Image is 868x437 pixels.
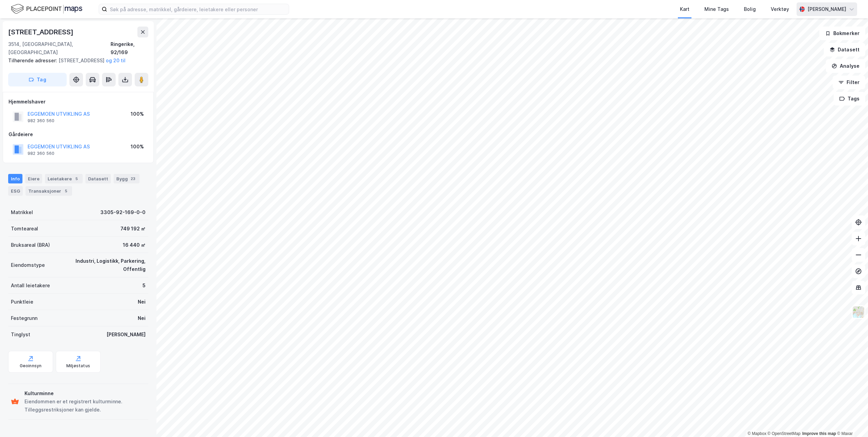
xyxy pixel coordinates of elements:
div: 5 [63,188,69,194]
div: Tinglyst [11,330,30,339]
a: Improve this map [802,431,836,436]
div: [STREET_ADDRESS] [8,56,143,65]
iframe: Chat Widget [834,404,868,437]
div: Festegrunn [11,314,37,322]
div: Info [8,174,22,183]
button: Filter [833,76,865,89]
div: Kart [680,5,689,13]
button: Datasett [824,43,865,56]
img: Z [852,306,865,319]
div: Verktøy [771,5,789,13]
div: Mine Tags [704,5,729,13]
div: Hjemmelshaver [9,98,148,106]
div: Eiendomstype [11,261,45,269]
div: [PERSON_NAME] [106,330,146,339]
div: 16 440 ㎡ [123,241,146,249]
div: Miljøstatus [66,363,90,369]
div: Ringerike, 92/169 [111,40,148,56]
button: Analyse [826,59,865,73]
div: Bygg [114,174,139,183]
div: Eiendommen er et registrert kulturminne. Tilleggsrestriksjoner kan gjelde. [24,398,146,414]
div: Gårdeiere [9,130,148,139]
div: Tomteareal [11,225,38,233]
a: OpenStreetMap [768,431,801,436]
div: 982 360 560 [28,118,54,124]
div: Punktleie [11,298,33,306]
button: Tags [834,92,865,106]
div: ESG [8,186,23,196]
div: [PERSON_NAME] [807,5,846,13]
div: [STREET_ADDRESS] [8,27,75,37]
div: 5 [143,281,146,290]
div: Matrikkel [11,208,33,216]
div: Transaksjoner [26,186,72,196]
div: Industri, Logistikk, Parkering, Offentlig [53,257,146,273]
img: logo.f888ab2527a4732fd821a326f86c7f29.svg [11,3,82,15]
div: Eiere [25,174,42,183]
input: Søk på adresse, matrikkel, gårdeiere, leietakere eller personer [107,4,289,14]
div: Datasett [85,174,111,183]
div: Nei [138,298,146,306]
button: Tag [8,73,67,86]
div: Bruksareal (BRA) [11,241,50,249]
div: 749 192 ㎡ [120,225,146,233]
div: Antall leietakere [11,281,50,290]
div: 100% [131,110,144,118]
div: 100% [131,143,144,151]
div: 5 [73,175,80,182]
div: 23 [129,175,137,182]
div: 3305-92-169-0-0 [100,208,146,216]
div: 3514, [GEOGRAPHIC_DATA], [GEOGRAPHIC_DATA] [8,40,111,56]
div: Leietakere [45,174,83,183]
div: Kulturminne [24,389,146,398]
button: Bokmerker [819,27,865,40]
span: Tilhørende adresser: [8,58,59,63]
div: 982 360 560 [28,151,54,156]
div: Geoinnsyn [20,363,42,369]
div: Nei [138,314,146,322]
div: Bolig [744,5,756,13]
a: Mapbox [748,431,766,436]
